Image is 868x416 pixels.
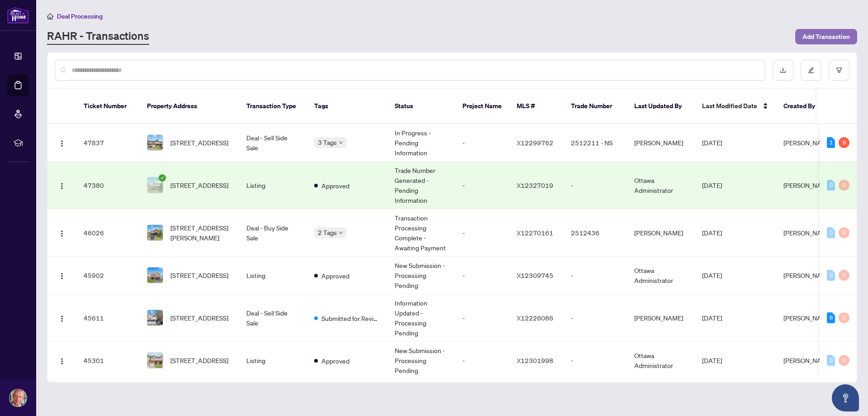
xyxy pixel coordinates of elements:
img: thumbnail-img [147,135,163,150]
span: Approved [321,271,349,281]
span: [DATE] [702,314,722,322]
button: filter [829,60,849,81]
div: 6 [827,312,835,323]
td: - [455,294,509,342]
img: logo_orange.svg [14,14,22,22]
td: Information Updated - Processing Pending [387,294,455,342]
span: [PERSON_NAME] [783,139,832,147]
td: - [564,342,627,379]
td: [PERSON_NAME] [627,294,695,342]
span: Submitted for Review [321,313,380,323]
span: X12309745 [517,271,553,279]
img: thumbnail-img [147,353,163,368]
button: Logo [55,311,69,325]
td: In Progress - Pending Information [387,124,455,162]
span: [DATE] [702,181,722,189]
button: Logo [55,135,69,150]
img: thumbnail-img [147,225,163,240]
div: Domain Overview [34,53,81,59]
span: [DATE] [702,356,722,364]
div: 1 [827,137,835,148]
div: 0 [839,180,849,191]
td: Ottawa Administrator [627,257,695,294]
span: [DATE] [702,139,722,147]
td: Listing [239,162,307,209]
td: - [455,209,509,257]
div: v 4.0.25 [25,14,44,22]
span: check-circle [159,174,166,182]
td: - [564,162,627,209]
div: Keywords by Traffic [100,53,152,59]
span: [PERSON_NAME] [783,314,832,322]
th: Project Name [455,89,509,124]
span: [PERSON_NAME] [783,229,832,237]
button: Logo [55,178,69,192]
div: 0 [827,270,835,281]
span: [STREET_ADDRESS] [170,313,228,323]
td: Listing [239,257,307,294]
td: - [455,257,509,294]
span: X12299762 [517,139,553,147]
button: Logo [55,268,69,282]
span: home [47,13,53,19]
span: [DATE] [702,271,722,279]
td: Deal - Sell Side Sale [239,124,307,162]
span: down [339,230,343,235]
img: thumbnail-img [147,310,163,325]
span: [PERSON_NAME] [783,271,832,279]
td: New Submission - Processing Pending [387,342,455,379]
div: 6 [839,137,849,148]
img: tab_domain_overview_orange.svg [24,53,32,60]
span: X12270161 [517,229,553,237]
span: Add Transaction [802,29,850,44]
td: Deal - Buy Side Sale [239,209,307,257]
img: Logo [58,358,66,365]
td: New Submission - Processing Pending [387,257,455,294]
img: logo [7,7,29,24]
td: 2512436 [564,209,627,257]
th: MLS # [509,89,564,124]
img: Logo [58,182,66,190]
img: Logo [58,315,66,322]
span: filter [836,67,842,73]
td: Ottawa Administrator [627,162,695,209]
span: Approved [321,181,349,191]
span: [STREET_ADDRESS] [170,270,228,280]
div: 0 [839,270,849,281]
span: 2 Tags [318,227,337,238]
div: 0 [839,227,849,238]
td: - [564,294,627,342]
button: Add Transaction [795,29,857,44]
td: 45611 [76,294,140,342]
button: Open asap [832,384,859,411]
th: Status [387,89,455,124]
span: Approved [321,356,349,366]
img: Logo [58,140,66,147]
span: X12327019 [517,181,553,189]
span: edit [808,67,814,73]
img: Profile Icon [9,389,27,406]
td: Listing [239,342,307,379]
div: Domain: [PERSON_NAME][DOMAIN_NAME] [24,24,150,31]
td: Transaction Processing Complete - Awaiting Payment [387,209,455,257]
div: 0 [827,180,835,191]
td: 45301 [76,342,140,379]
img: Logo [58,273,66,280]
td: 47380 [76,162,140,209]
button: download [773,60,793,81]
td: 46026 [76,209,140,257]
span: Last Modified Date [702,101,757,111]
button: Logo [55,225,69,240]
th: Last Updated By [627,89,695,124]
td: Deal - Sell Side Sale [239,294,307,342]
img: tab_keywords_by_traffic_grey.svg [90,53,97,60]
span: Deal Processing [57,12,103,20]
td: - [564,257,627,294]
th: Trade Number [564,89,627,124]
td: 45902 [76,257,140,294]
td: 47837 [76,124,140,162]
th: Property Address [140,89,239,124]
div: 0 [827,227,835,238]
div: 0 [839,355,849,366]
a: RAHR - Transactions [47,29,149,45]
